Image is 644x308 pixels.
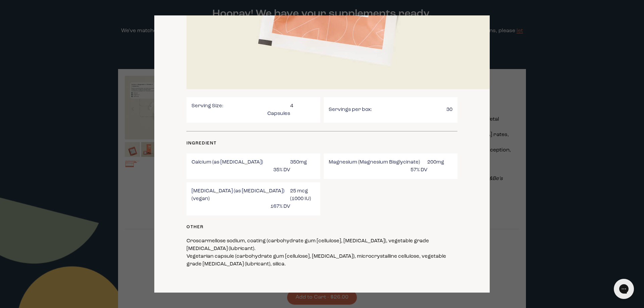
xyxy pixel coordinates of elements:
span: 167% DV [192,203,290,210]
div: 4 [186,97,320,123]
span: 200mg [427,159,452,166]
span: Magnesium (Magnesium Bisglycinate) [329,159,427,166]
span: Servings per box: [329,106,427,114]
span: 350mg [290,159,315,166]
span: Serving Size: [192,102,290,110]
span: Calcium (as [MEDICAL_DATA]) [192,159,290,166]
span: Capsules [192,110,290,118]
span: 57% DV [329,166,427,174]
span: [MEDICAL_DATA] (as [MEDICAL_DATA]) (vegan) [192,187,290,203]
div: Croscarmellose sodium, coating (carbohydrate gum [cellulose], [MEDICAL_DATA]), vegetable grade [M... [186,237,458,253]
h5: ingredient [186,140,458,146]
h5: Other [186,224,458,230]
iframe: Gorgias live chat messenger [610,276,637,301]
span: 35% DV [192,166,290,174]
span: 30 [427,106,452,114]
div: Vegetarian capsule (carbohydrate gum [cellulose], [MEDICAL_DATA]), microcrystalline cellulose, ve... [186,253,458,268]
span: 25 mcg (1000 IU) [290,187,315,203]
